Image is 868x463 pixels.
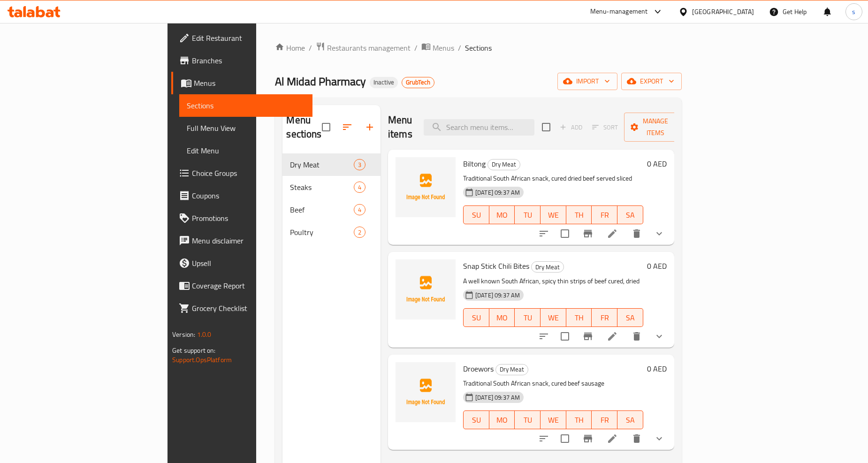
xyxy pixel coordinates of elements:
[396,259,456,319] img: Snap Stick Chili Bites
[282,176,381,198] div: Steaks4
[187,145,305,156] span: Edit Menu
[172,344,215,357] span: Get support on:
[171,229,312,252] a: Menu disclaimer
[187,100,305,111] span: Sections
[515,410,541,429] button: TU
[463,173,643,184] p: Traditional South African snack, cured dried beef served sliced
[648,427,670,450] button: show more
[515,205,541,224] button: TU
[171,49,312,72] a: Branches
[617,205,643,224] button: SA
[595,311,614,325] span: FR
[555,429,575,448] span: Select to update
[463,275,643,287] p: A well known South African, spicy thin strips of beef cured, dried
[354,204,365,215] div: items
[607,228,618,239] a: Edit menu item
[621,73,682,90] button: export
[489,308,515,327] button: MO
[617,410,643,429] button: SA
[595,413,614,427] span: FR
[586,120,624,135] span: Select section first
[607,433,618,444] a: Edit menu item
[647,259,667,273] h6: 0 AED
[590,6,648,17] div: Menu-management
[566,410,592,429] button: TH
[171,162,312,184] a: Choice Groups
[577,427,599,450] button: Branch-specific-item
[472,393,524,402] span: [DATE] 09:37 AM
[370,77,398,88] div: Inactive
[187,122,305,134] span: Full Menu View
[194,77,305,89] span: Menus
[555,326,575,346] span: Select to update
[592,308,617,327] button: FR
[171,274,312,297] a: Coverage Report
[192,167,305,179] span: Choice Groups
[852,7,855,17] span: s
[414,42,418,53] li: /
[493,311,511,325] span: MO
[463,259,529,273] span: Snap Stick Chili Bites
[625,427,648,450] button: delete
[388,113,412,141] h2: Menu items
[532,262,563,273] span: Dry Meat
[487,159,520,170] div: Dry Meat
[275,42,681,54] nav: breadcrumb
[354,205,365,214] span: 4
[171,207,312,229] a: Promotions
[327,42,411,53] span: Restaurants management
[625,222,648,245] button: delete
[336,116,358,138] span: Sort sections
[592,205,617,224] button: FR
[458,42,461,53] li: /
[290,182,353,193] span: Steaks
[467,311,486,325] span: SU
[171,297,312,319] a: Grocery Checklist
[171,72,312,94] a: Menus
[654,331,665,342] svg: Show Choices
[621,208,640,222] span: SA
[621,311,640,325] span: SA
[316,117,336,137] span: Select all sections
[290,227,353,238] span: Poultry
[625,325,648,348] button: delete
[179,139,312,162] a: Edit Menu
[354,160,365,169] span: 3
[463,157,486,171] span: Biltong
[192,55,305,66] span: Branches
[565,76,610,87] span: import
[463,205,489,224] button: SU
[632,115,679,139] span: Manage items
[533,427,555,450] button: sort-choices
[493,208,511,222] span: MO
[402,78,434,86] span: GrubTech
[607,331,618,342] a: Edit menu item
[282,198,381,221] div: Beef4
[648,325,670,348] button: show more
[515,308,541,327] button: TU
[557,73,617,90] button: import
[354,183,365,192] span: 4
[493,413,511,427] span: MO
[621,413,640,427] span: SA
[463,362,494,376] span: Droewors
[617,308,643,327] button: SA
[495,364,528,375] div: Dry Meat
[488,159,520,170] span: Dry Meat
[629,76,674,87] span: export
[179,94,312,117] a: Sections
[172,354,232,366] a: Support.OpsPlatform
[467,208,486,222] span: SU
[566,308,592,327] button: TH
[290,159,353,170] span: Dry Meat
[592,410,617,429] button: FR
[570,208,588,222] span: TH
[624,113,687,142] button: Manage items
[282,153,381,176] div: Dry Meat3
[197,328,212,341] span: 1.0.0
[647,157,667,170] h6: 0 AED
[354,159,365,170] div: items
[544,413,563,427] span: WE
[577,325,599,348] button: Branch-specific-item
